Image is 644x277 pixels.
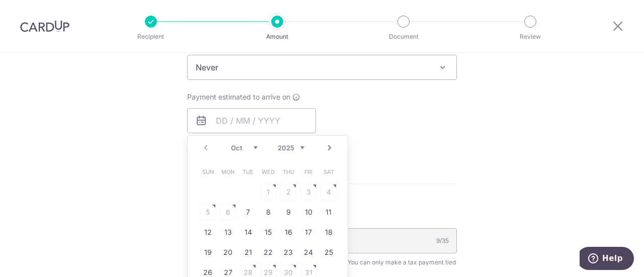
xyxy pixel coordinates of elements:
[200,224,216,240] a: 12
[240,32,314,42] p: Amount
[260,204,276,220] a: 8
[580,247,634,272] iframe: Opens a widget where you can find more information
[280,244,296,260] a: 23
[240,164,256,180] span: Tuesday
[280,164,296,180] span: Thursday
[187,92,290,102] span: Payment estimated to arrive on
[187,55,457,80] span: Never
[240,224,256,240] a: 14
[114,32,188,42] p: Recipient
[300,244,316,260] a: 24
[300,204,316,220] a: 10
[300,164,316,180] span: Friday
[200,164,216,180] span: Sunday
[240,204,256,220] a: 7
[300,224,316,240] a: 17
[260,244,276,260] a: 22
[320,244,337,260] a: 25
[260,164,276,180] span: Wednesday
[220,224,236,240] a: 13
[187,108,316,133] input: DD / MM / YYYY
[320,164,337,180] span: Saturday
[366,32,441,42] p: Document
[436,236,449,246] div: 9/35
[280,204,296,220] a: 9
[240,244,256,260] a: 21
[220,244,236,260] a: 20
[188,55,456,79] span: Never
[324,142,336,154] a: Next
[280,224,296,240] a: 16
[200,244,216,260] a: 19
[220,164,236,180] span: Monday
[320,204,337,220] a: 11
[260,224,276,240] a: 15
[493,32,568,42] p: Review
[320,224,337,240] a: 18
[20,20,69,32] img: CardUp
